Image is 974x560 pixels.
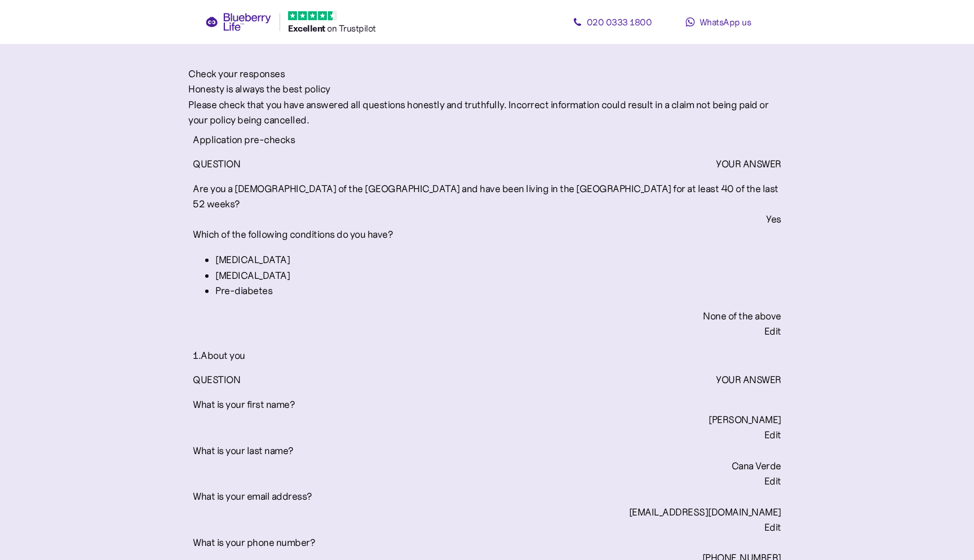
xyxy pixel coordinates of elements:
[193,227,781,242] div: Which of the following conditions do you have?
[188,97,785,128] div: Please check that you have answered all questions honestly and truthfully. Incorrect information ...
[667,11,769,33] a: WhatsApp us
[193,459,781,474] div: Cana Verde
[193,212,781,227] div: Yes
[764,326,781,337] button: Edit
[716,372,781,388] div: YOUR ANSWER
[193,309,781,324] div: None of the above
[561,11,663,33] a: 020 0333 1800
[193,443,781,459] div: What is your last name?
[193,412,781,428] div: [PERSON_NAME]
[764,429,781,441] button: Edit
[188,66,785,82] div: Check your responses
[587,16,652,28] span: 020 0333 1800
[764,475,781,487] button: Edit
[193,132,781,148] div: Application pre-checks
[188,82,785,97] div: Honesty is always the best policy
[193,505,781,520] div: [EMAIL_ADDRESS][DOMAIN_NAME]
[288,23,327,34] span: Excellent ️
[699,16,751,28] span: WhatsApp us
[193,397,781,412] div: What is your first name?
[716,157,781,172] div: YOUR ANSWER
[193,489,781,504] div: What is your email address?
[215,254,290,266] span: [MEDICAL_DATA]
[193,157,240,172] div: QUESTION
[193,372,240,388] div: QUESTION
[193,348,781,363] div: 1. About you
[193,535,781,550] div: What is your phone number?
[215,285,272,297] span: Pre-diabetes
[215,269,290,282] span: [MEDICAL_DATA]
[327,23,376,34] span: on Trustpilot
[193,181,781,212] div: Are you a [DEMOGRAPHIC_DATA] of the [GEOGRAPHIC_DATA] and have been living in the [GEOGRAPHIC_DAT...
[764,522,781,533] button: Edit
